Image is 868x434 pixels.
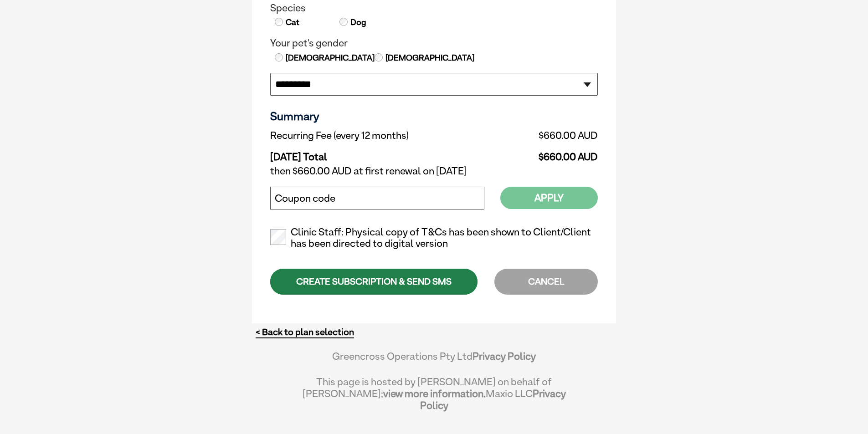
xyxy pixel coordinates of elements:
[270,2,598,14] legend: Species
[270,163,598,179] td: then $660.00 AUD at first renewal on [DATE]
[256,327,354,338] a: < Back to plan selection
[498,144,598,163] td: $660.00 AUD
[270,144,498,163] td: [DATE] Total
[270,109,598,123] h3: Summary
[270,37,598,49] legend: Your pet's gender
[270,226,598,250] label: Clinic Staff: Physical copy of T&Cs has been shown to Client/Client has been directed to digital ...
[500,187,598,209] button: Apply
[302,371,566,411] div: This page is hosted by [PERSON_NAME] on behalf of [PERSON_NAME]; Maxio LLC
[275,193,335,204] label: Coupon code
[270,269,478,295] div: CREATE SUBSCRIPTION & SEND SMS
[270,128,498,144] td: Recurring Fee (every 12 months)
[498,128,598,144] td: $660.00 AUD
[494,269,598,295] div: CANCEL
[473,350,536,362] a: Privacy Policy
[420,388,566,411] a: Privacy Policy
[383,388,486,399] a: view more information.
[302,350,566,371] div: Greencross Operations Pty Ltd
[270,229,286,245] input: Clinic Staff: Physical copy of T&Cs has been shown to Client/Client has been directed to digital ...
